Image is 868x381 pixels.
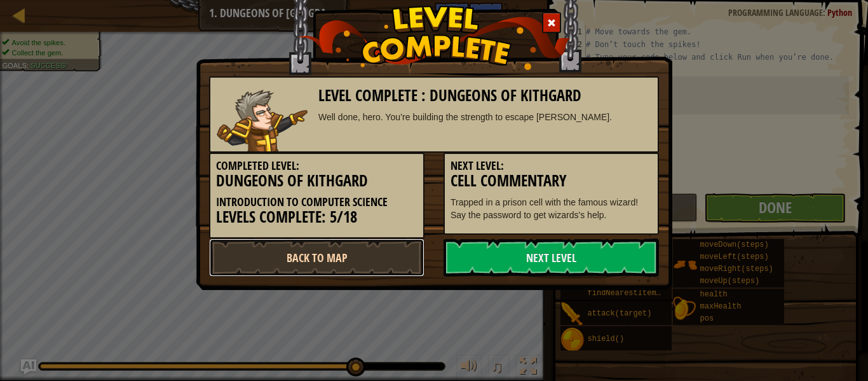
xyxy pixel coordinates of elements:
img: knight.png [217,90,308,151]
a: Back to Map [209,239,424,277]
h5: Introduction to Computer Science [216,196,417,209]
img: level_complete.png [298,6,571,70]
h3: Level Complete : Dungeons of Kithgard [318,87,652,104]
h3: Dungeons of Kithgard [216,172,417,190]
div: Well done, hero. You’re building the strength to escape [PERSON_NAME]. [318,111,652,123]
a: Next Level [444,239,659,277]
h5: Completed Level: [216,160,417,172]
h5: Next Level: [451,160,652,172]
h3: Levels Complete: 5/18 [216,209,417,226]
p: Trapped in a prison cell with the famous wizard! Say the password to get wizards's help. [451,196,652,221]
h3: Cell Commentary [451,172,652,190]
